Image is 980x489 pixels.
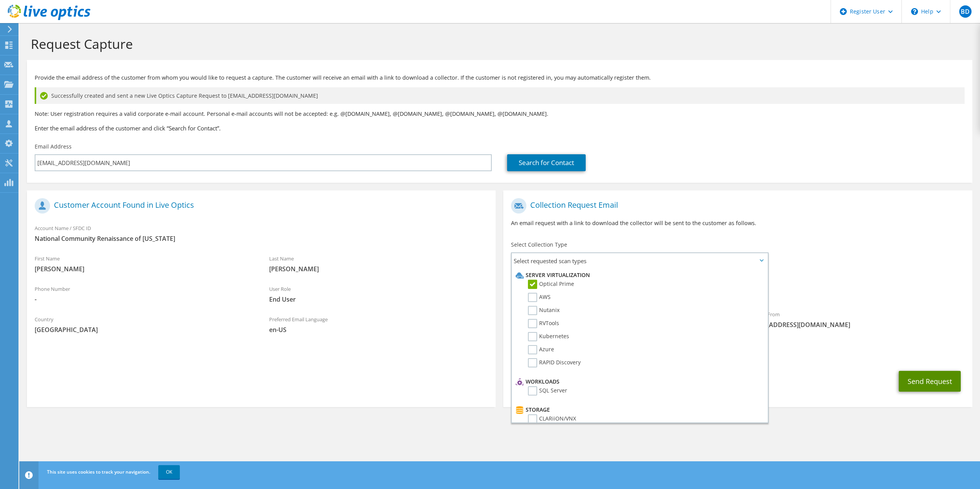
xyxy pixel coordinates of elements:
[738,306,972,333] div: Sender & From
[503,337,972,363] div: CC & Reply To
[528,280,574,289] label: Optical Prime
[511,219,964,227] p: An email request with a link to download the collector will be sent to the customer as follows.
[959,5,972,18] span: BD
[514,270,763,280] li: Server Virtualization
[35,198,484,214] h1: Customer Account Found in Live Optics
[27,250,261,277] div: First Name
[514,405,763,414] li: Storage
[528,358,581,367] label: RAPID Discovery
[35,124,965,132] h3: Enter the email address of the customer and click “Search for Contact”.
[35,73,965,82] p: Provide the email address of the customer from whom you would like to request a capture. The cust...
[528,414,576,424] label: CLARiiON/VNX
[511,241,567,249] label: Select Collection Type
[35,325,254,334] span: [GEOGRAPHIC_DATA]
[528,293,551,302] label: AWS
[528,306,560,315] label: Nutanix
[511,198,960,214] h1: Collection Request Email
[269,325,488,334] span: en-US
[528,332,569,341] label: Kubernetes
[503,272,972,302] div: Requested Collections
[528,386,567,396] label: SQL Server
[514,377,763,386] li: Workloads
[35,265,254,273] span: [PERSON_NAME]
[35,143,72,150] label: Email Address
[31,36,965,52] h1: Request Capture
[911,8,918,15] svg: \n
[51,92,318,100] span: Successfully created and sent a new Live Optics Capture Request to [EMAIL_ADDRESS][DOMAIN_NAME]
[27,220,496,247] div: Account Name / SFDC ID
[528,319,559,328] label: RVTools
[899,371,961,392] button: Send Request
[35,295,254,304] span: -
[35,110,965,118] p: Note: User registration requires a valid corporate e-mail account. Personal e-mail accounts will ...
[269,295,488,304] span: End User
[261,281,496,307] div: User Role
[261,250,496,277] div: Last Name
[158,465,180,479] a: OK
[27,281,261,307] div: Phone Number
[47,469,150,475] span: This site uses cookies to track your navigation.
[503,306,738,333] div: To
[512,253,767,269] span: Select requested scan types
[528,345,554,354] label: Azure
[27,311,261,338] div: Country
[745,320,965,329] span: [EMAIL_ADDRESS][DOMAIN_NAME]
[35,234,488,243] span: National Community Renaissance of [US_STATE]
[261,311,496,338] div: Preferred Email Language
[269,265,488,273] span: [PERSON_NAME]
[507,154,586,171] a: Search for Contact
